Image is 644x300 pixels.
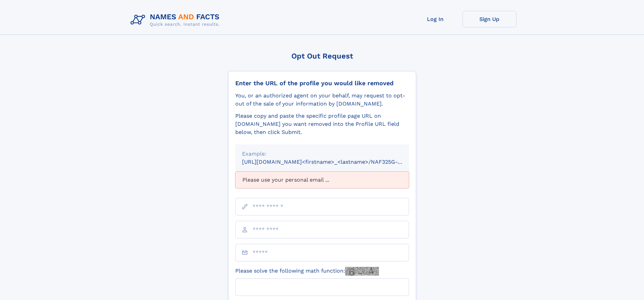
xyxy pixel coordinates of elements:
div: Please copy and paste the specific profile page URL on [DOMAIN_NAME] you want removed into the Pr... [235,112,409,136]
div: You, or an authorized agent on your behalf, may request to opt-out of the sale of your informatio... [235,92,409,108]
img: Logo Names and Facts [128,11,225,29]
div: Example: [242,150,402,158]
div: Opt Out Request [228,52,416,60]
label: Please solve the following math function: [235,267,379,276]
a: Sign Up [462,11,517,27]
small: [URL][DOMAIN_NAME]<firstname>_<lastname>/NAF325G-xxxxxxxx [242,159,422,165]
div: Please use your personal email ... [235,171,409,188]
a: Log In [408,11,462,27]
div: Enter the URL of the profile you would like removed [235,79,409,87]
